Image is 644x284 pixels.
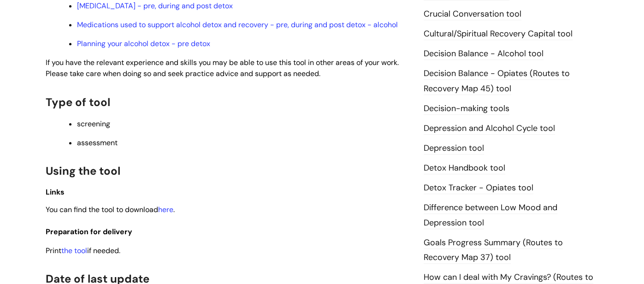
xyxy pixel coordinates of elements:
a: Crucial Conversation tool [424,8,521,20]
a: Difference between Low Mood and Depression tool [424,202,557,229]
a: Depression and Alcohol Cycle tool [424,123,555,135]
a: Decision-making tools [424,103,509,115]
span: Links [46,187,65,197]
a: the tool [61,246,87,255]
a: here [158,205,173,214]
span: screening [77,119,110,129]
a: Detox Tracker - Opiates tool [424,182,533,194]
span: Preparation for delivery [46,227,132,237]
a: Planning your alcohol detox - pre detox [77,39,210,48]
a: Goals Progress Summary (Routes to Recovery Map 37) tool [424,237,563,264]
span: Type of tool [46,95,110,109]
a: Depression tool [424,142,484,154]
a: Decision Balance - Opiates (Routes to Recovery Map 45) tool [424,68,570,95]
span: if needed. [87,246,120,255]
a: Cultural/Spiritual Recovery Capital tool [424,28,573,40]
span: You can find the tool to download . [46,205,175,214]
span: If you have the relevant experience and skills you may be able to use this tool in other areas of... [46,58,399,79]
span: assessment [77,138,118,148]
a: [MEDICAL_DATA] - pre, during and post detox [77,1,233,11]
span: Print [46,246,61,255]
a: Decision Balance - Alcohol tool [424,48,544,60]
span: Using the tool [46,164,120,178]
a: Detox Handbook tool [424,162,505,174]
a: Medications used to support alcohol detox and recovery - pre, during and post detox - alcohol [77,20,398,30]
